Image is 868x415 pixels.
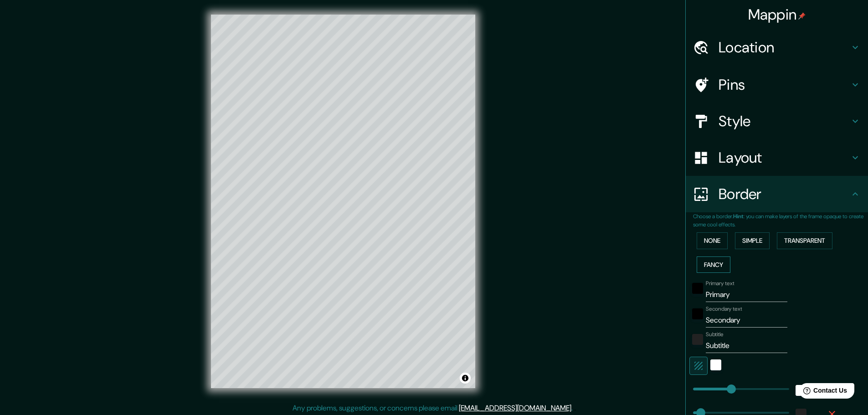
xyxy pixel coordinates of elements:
[748,5,806,24] h4: Mappin
[459,403,571,413] a: [EMAIL_ADDRESS][DOMAIN_NAME]
[573,403,574,414] div: .
[460,373,471,384] button: Toggle attribution
[686,29,868,66] div: Location
[706,280,734,287] label: Primary text
[719,185,850,203] h4: Border
[719,149,850,167] h4: Layout
[706,331,724,338] label: Subtitle
[697,256,730,273] button: Fancy
[574,403,576,414] div: .
[798,12,806,20] img: pin-icon.png
[692,308,703,319] button: black
[710,359,721,370] button: white
[735,232,770,249] button: Simple
[692,283,703,294] button: black
[697,232,728,249] button: None
[719,38,850,56] h4: Location
[706,305,742,313] label: Secondary text
[686,67,868,103] div: Pins
[719,76,850,94] h4: Pins
[693,212,868,229] p: Choose a border. : you can make layers of the frame opaque to create some cool effects.
[686,103,868,139] div: Style
[692,334,703,345] button: color-222222
[733,213,744,220] b: Hint
[777,232,832,249] button: Transparent
[787,379,858,405] iframe: Help widget launcher
[293,403,573,414] p: Any problems, suggestions, or concerns please email .
[686,139,868,176] div: Layout
[686,176,868,212] div: Border
[719,112,850,130] h4: Style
